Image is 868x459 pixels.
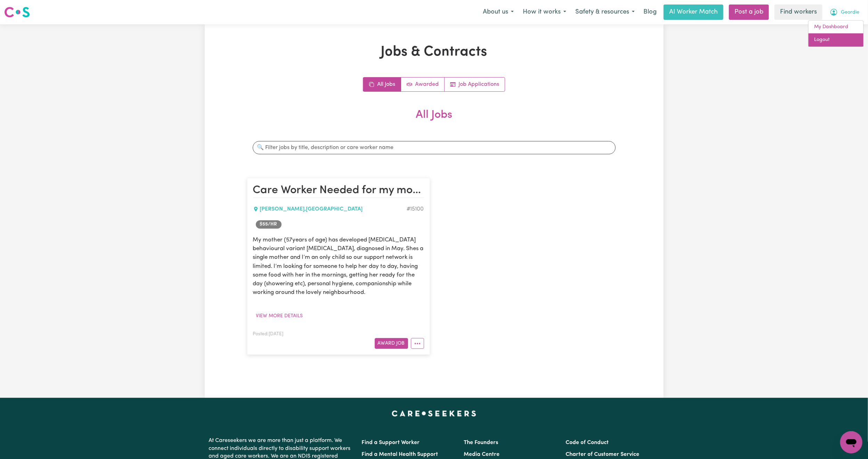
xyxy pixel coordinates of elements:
[566,452,639,457] a: Charter of Customer Service
[518,5,571,19] button: How it works
[464,452,500,457] a: Media Centre
[809,33,863,47] a: Logout
[407,205,424,213] div: Job ID #15100
[774,5,822,20] a: Find workers
[571,5,639,19] button: Safety & resources
[808,20,864,47] div: My Account
[825,5,864,19] button: My Account
[392,410,476,416] a: Careseekers home page
[840,431,862,453] iframe: Button to launch messaging window, conversation in progress
[841,9,859,16] span: Geordie
[4,4,30,20] a: Careseekers logo
[411,338,424,349] button: More options
[375,338,408,349] button: Award Job
[253,184,424,198] h2: Care Worker Needed for my mother
[664,5,723,20] a: AI Worker Match
[4,6,30,18] img: Careseekers logo
[363,77,401,91] a: All jobs
[809,21,863,34] a: My Dashboard
[401,77,445,91] a: Active jobs
[729,5,769,20] a: Post a job
[253,205,407,213] div: [PERSON_NAME] , [GEOGRAPHIC_DATA]
[478,5,518,19] button: About us
[253,141,616,154] input: 🔍 Filter jobs by title, description or care worker name
[253,311,306,321] button: View more details
[253,332,284,336] span: Posted: [DATE]
[253,236,424,297] p: My mother (57years of age) has developed [MEDICAL_DATA] behavioural variant [MEDICAL_DATA], diagn...
[445,77,505,91] a: Job applications
[639,5,661,20] a: Blog
[464,440,498,445] a: The Founders
[247,108,621,133] h2: All Jobs
[247,44,621,60] h1: Jobs & Contracts
[362,440,420,445] a: Find a Support Worker
[256,220,282,229] span: Job rate per hour
[566,440,609,445] a: Code of Conduct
